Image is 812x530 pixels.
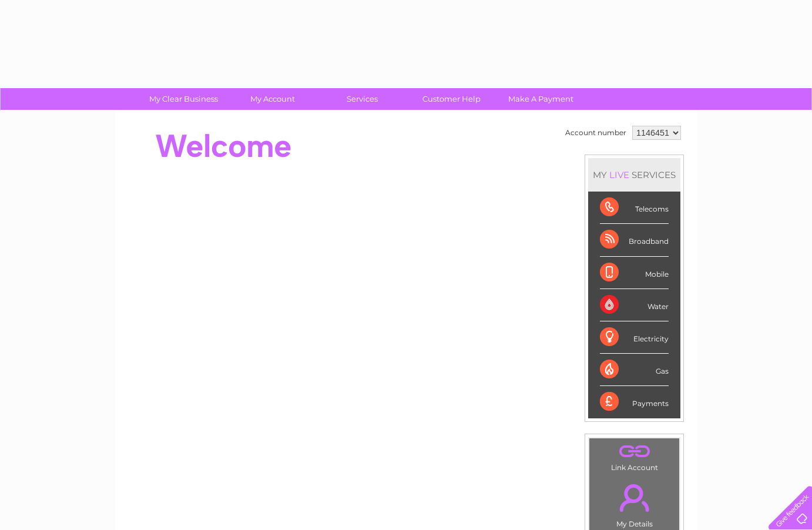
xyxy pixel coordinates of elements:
[600,354,669,386] div: Gas
[492,88,589,110] a: Make A Payment
[592,477,676,518] a: .
[592,441,676,462] a: .
[588,158,680,192] div: MY SERVICES
[224,88,321,110] a: My Account
[600,386,669,418] div: Payments
[600,192,669,224] div: Telecoms
[314,88,411,110] a: Services
[135,88,232,110] a: My Clear Business
[600,289,669,321] div: Water
[600,257,669,289] div: Mobile
[600,224,669,256] div: Broadband
[403,88,500,110] a: Customer Help
[607,169,632,180] div: LIVE
[562,123,629,143] td: Account number
[600,321,669,354] div: Electricity
[589,438,680,475] td: Link Account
